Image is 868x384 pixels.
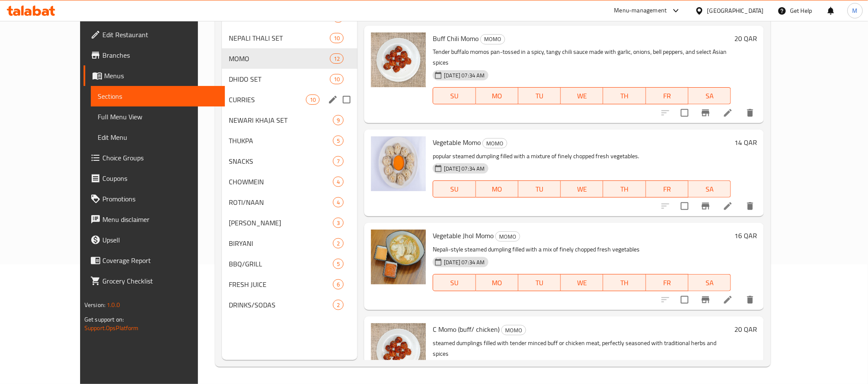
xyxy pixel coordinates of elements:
[102,214,218,224] span: Menu disclaimer
[229,33,330,43] span: NEPALI THALI SET
[333,239,343,248] span: 2
[476,180,518,198] button: MO
[330,75,343,83] span: 10
[433,338,731,359] p: steamed dumplings filled with tender minced buff or chicken meat, perfectly seasoned with traditi...
[98,132,218,142] span: Edit Menu
[676,291,694,309] span: Select to update
[91,127,225,148] a: Edit Menu
[333,115,344,125] div: items
[306,95,320,105] div: items
[479,183,515,195] span: MO
[222,151,357,171] div: SNACKS7
[692,90,727,102] span: SA
[433,47,731,68] p: Tender buffalo momos pan-tossed in a spicy, tangy chili sauce made with garlic, onions, bell pepp...
[607,183,642,195] span: TH
[692,183,727,195] span: SA
[502,325,526,335] span: MOMO
[222,171,357,192] div: CHOWMEIN4
[333,301,343,309] span: 2
[695,196,716,216] button: Branch-specific-item
[433,323,500,336] span: C Momo (buff/ chicken)
[222,110,357,130] div: NEWARI KHAJA SET9
[734,230,757,242] h6: 16 QAR
[229,197,333,207] span: ROTI/NAAN
[84,45,225,65] a: Branches
[676,197,694,215] span: Select to update
[229,259,333,269] div: BBQ/GRILL
[440,165,488,173] span: [DATE] 07:34 AM
[695,103,716,123] button: Branch-specific-item
[229,95,306,105] span: CURRIES
[333,116,343,124] span: 9
[650,277,685,289] span: FR
[333,177,344,187] div: items
[433,151,731,162] p: popular steamed dumpling filled with a mixture of finely chopped fresh vegetables.
[853,6,858,15] span: M
[734,32,757,44] h6: 20 QAR
[433,136,481,149] span: Vegetable Momo
[84,148,225,168] a: Choice Groups
[723,201,733,211] a: Edit menu item
[479,90,515,102] span: MO
[433,87,476,104] button: SU
[501,325,526,335] div: MOMO
[98,112,218,122] span: Full Menu View
[688,180,731,198] button: SA
[229,238,333,248] div: BIRYANI
[330,55,343,63] span: 12
[646,87,688,104] button: FR
[102,255,218,266] span: Coverage Report
[107,299,120,310] span: 1.0.0
[222,274,357,295] div: FRESH JUICE6
[433,274,476,291] button: SU
[84,299,105,310] span: Version:
[433,180,476,198] button: SU
[333,260,343,268] span: 5
[688,87,731,104] button: SA
[229,53,330,64] span: MOMO
[614,6,667,16] div: Menu-management
[564,90,600,102] span: WE
[229,279,333,289] span: FRESH JUICE
[229,156,333,166] span: SNACKS
[646,274,688,291] button: FR
[603,274,646,291] button: TH
[607,277,642,289] span: TH
[603,87,646,104] button: TH
[333,259,344,269] div: items
[480,34,505,44] div: MOMO
[371,136,426,191] img: Vegetable Momo
[437,277,472,289] span: SU
[91,86,225,106] a: Sections
[476,274,518,291] button: MO
[518,87,561,104] button: TU
[688,274,731,291] button: SA
[564,277,600,289] span: WE
[740,289,760,310] button: delete
[229,115,333,125] span: NEWARI KHAJA SET
[518,274,561,291] button: TU
[607,90,642,102] span: TH
[734,136,757,148] h6: 14 QAR
[522,183,557,195] span: TU
[222,295,357,315] div: DRINKS/SODAS2
[496,232,520,242] span: MOMO
[102,276,218,286] span: Grocery Checklist
[371,32,426,87] img: Buff Chili Momo
[333,238,344,248] div: items
[91,106,225,127] a: Full Menu View
[333,300,344,310] div: items
[371,230,426,284] img: Vegetable Jhol Momo
[102,194,218,204] span: Promotions
[333,218,344,228] div: items
[740,103,760,123] button: delete
[84,189,225,209] a: Promotions
[371,323,426,378] img: C Momo (buff/ chicken)
[522,90,557,102] span: TU
[222,213,357,233] div: [PERSON_NAME]3
[306,96,319,104] span: 10
[476,87,518,104] button: MO
[440,71,488,80] span: [DATE] 07:34 AM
